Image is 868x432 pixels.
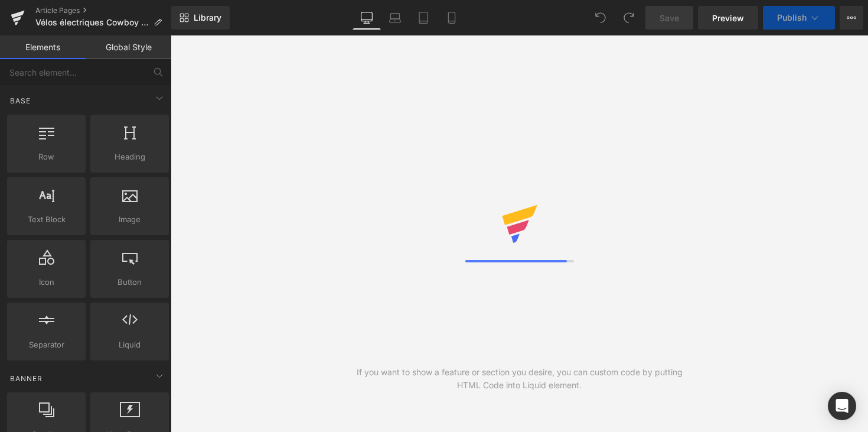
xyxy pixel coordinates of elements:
span: Liquid [94,339,165,351]
div: Open Intercom Messenger [828,392,856,420]
span: Button [94,276,165,288]
span: Text Block [11,213,82,226]
span: Vélos électriques Cowboy en 2025 : est-ce encore un bon choix ? [35,18,149,27]
a: Tablet [409,6,438,30]
span: Preview [712,12,744,24]
button: More [840,6,863,30]
button: Publish [763,6,835,30]
a: Article Pages [35,6,171,15]
span: Save [660,12,679,24]
span: Banner [9,373,44,384]
span: Heading [94,151,165,163]
span: Image [94,213,165,226]
span: Separator [11,339,82,351]
a: Global Style [86,35,171,59]
span: Library [194,12,221,23]
span: Row [11,151,82,163]
a: Laptop [381,6,409,30]
a: Mobile [438,6,466,30]
span: Icon [11,276,82,288]
a: Preview [698,6,758,30]
div: If you want to show a feature or section you desire, you can custom code by putting HTML Code int... [345,366,694,392]
button: Undo [589,6,612,30]
span: Publish [777,13,807,22]
span: Base [9,95,32,106]
a: Desktop [353,6,381,30]
button: Redo [617,6,641,30]
a: New Library [171,6,230,30]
